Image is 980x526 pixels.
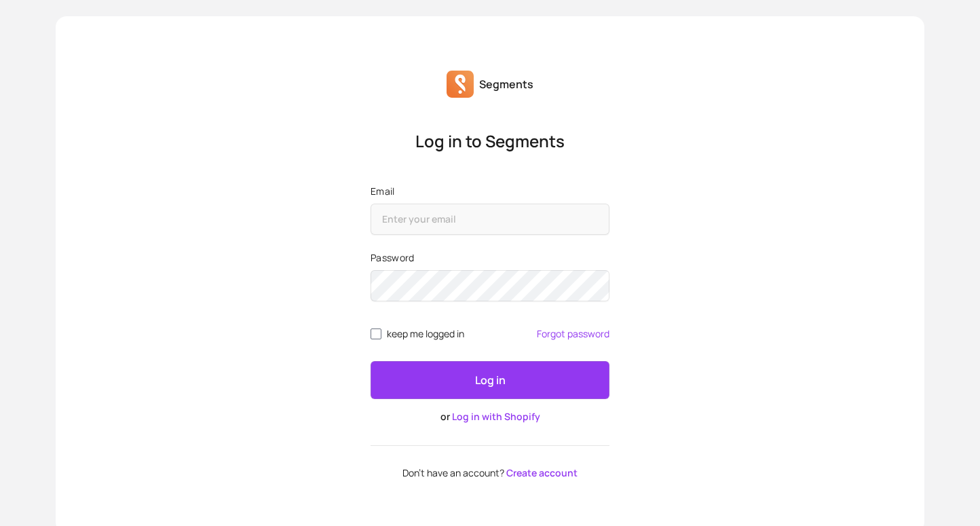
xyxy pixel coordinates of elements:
p: Don't have an account? [371,468,609,478]
button: Log in [371,361,609,399]
span: keep me logged in [387,328,464,339]
input: Email [371,204,609,235]
p: Log in to Segments [371,130,609,152]
label: Email [371,185,609,198]
p: Log in [475,372,506,388]
label: Password [371,251,609,265]
a: Forgot password [537,328,609,339]
input: remember me [371,328,381,339]
p: Segments [479,76,533,92]
p: or [371,410,609,424]
input: Password [371,270,609,301]
a: Log in with Shopify [452,410,540,423]
a: Create account [506,466,578,479]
